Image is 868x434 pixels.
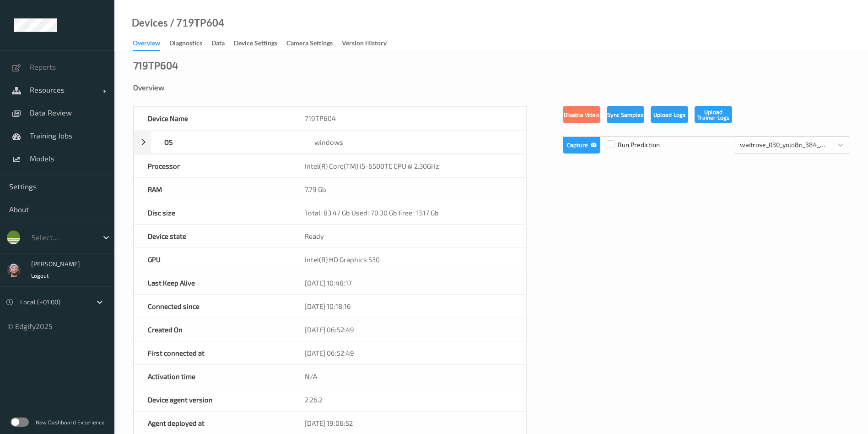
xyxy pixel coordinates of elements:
div: Camera Settings [286,38,333,50]
span: Run Prediction [600,140,660,149]
a: Version History [342,37,396,50]
div: / 719TP604 [168,18,224,27]
button: Sync Samples [607,106,644,123]
div: [DATE] 10:48:17 [291,271,526,294]
div: OS [151,131,301,154]
a: Devices [132,18,168,27]
button: Upload Logs [651,106,688,123]
button: Upload Trainer Logs [695,106,732,123]
a: Diagnostics [169,37,211,50]
div: windows [301,131,526,154]
a: Device Settings [234,37,286,50]
div: Connected since [134,295,291,318]
div: OSwindows [134,130,527,154]
div: Created On [134,318,291,341]
div: Version History [342,38,387,50]
div: First connected at [134,341,291,364]
a: Data [211,37,234,50]
div: Diagnostics [169,38,202,50]
div: [DATE] 06:52:49 [291,318,526,341]
div: 719TP604 [133,60,178,70]
a: Overview [133,37,169,51]
div: Data [211,38,225,50]
div: RAM [134,178,291,201]
div: Device Settings [234,38,277,50]
div: Overview [133,83,849,92]
button: Disable Video [563,106,600,123]
div: Processor [134,154,291,177]
div: Overview [133,38,160,51]
div: 7.79 Gb [291,178,526,201]
div: Device agent version [134,388,291,411]
a: Camera Settings [286,37,342,50]
div: Intel(R) HD Graphics 530 [291,248,526,271]
div: Device state [134,225,291,247]
button: Capture [563,136,600,154]
div: Ready [291,225,526,247]
div: Intel(R) Core(TM) i5-6500TE CPU @ 2.30GHz [291,154,526,177]
div: Activation time [134,365,291,388]
div: [DATE] 06:52:49 [291,341,526,364]
div: Disc size [134,201,291,224]
div: 719TP604 [291,107,526,130]
div: GPU [134,248,291,271]
div: N/A [291,365,526,388]
div: Last Keep Alive [134,271,291,294]
div: Device Name [134,107,291,130]
div: Total: 83.47 Gb Used: 70.30 Gb Free: 13.17 Gb [291,201,526,224]
div: [DATE] 10:18:16 [291,295,526,318]
div: 2.26.2 [291,388,526,411]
